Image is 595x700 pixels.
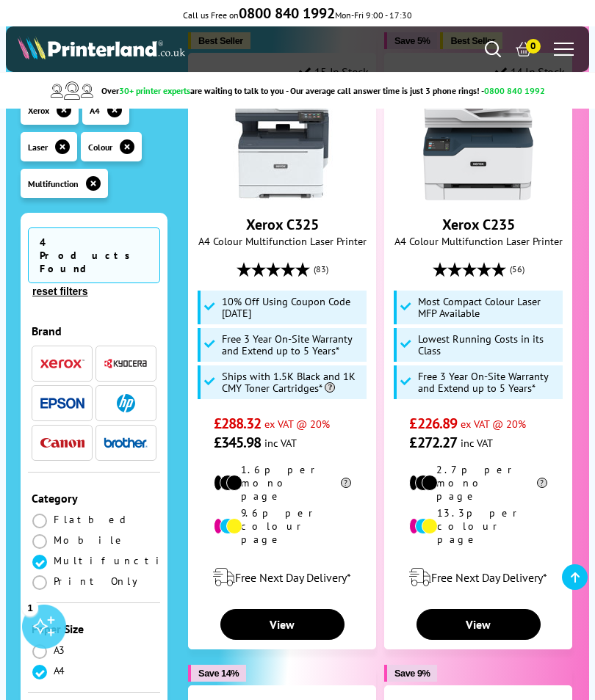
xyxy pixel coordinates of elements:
[239,4,335,23] b: 0800 840 1992
[28,105,49,116] span: Xerox
[461,436,493,450] span: inc VAT
[222,296,363,319] span: 10% Off Using Coupon Code [DATE]
[18,36,184,59] img: Printerland Logo
[22,599,38,616] div: 1
[239,10,335,21] a: 0800 840 1992
[54,664,67,677] span: A4
[214,414,262,433] span: £288.32
[54,644,67,657] span: A3
[214,433,262,452] span: £345.98
[28,285,92,298] button: reset filters
[222,333,363,357] span: Free 3 Year On-Site Warranty and Extend up to 5 Years*
[54,554,192,567] span: Multifunction
[104,358,148,369] img: Kyocera
[188,665,246,682] button: Save 14%
[117,394,135,412] img: HP
[36,393,89,413] button: Epson
[32,491,156,506] div: Category
[119,85,190,96] span: 30+ printer experts
[214,463,351,503] li: 1.6p per mono page
[314,255,328,283] span: (83)
[28,178,79,189] span: Multifunction
[220,609,345,640] a: View
[90,105,100,116] span: A4
[392,234,564,248] span: A4 Colour Multifunction Laser Printer
[99,433,152,453] button: Brother
[394,668,430,679] span: Save 9%
[54,513,131,526] span: Flatbed
[526,39,541,54] span: 0
[32,621,156,636] div: Paper Size
[32,324,156,338] div: Brand
[423,189,533,203] a: Xerox C235
[28,142,48,153] span: Laser
[484,85,545,96] span: 0800 840 1992
[510,255,524,283] span: (56)
[40,438,84,448] img: Canon
[196,557,368,598] div: modal_delivery
[18,36,297,62] a: Printerland Logo
[418,333,559,357] span: Lowest Running Costs in its Class
[198,668,239,679] span: Save 14%
[409,414,457,433] span: £226.89
[40,398,84,409] img: Epson
[101,85,284,96] span: Over are waiting to talk to you
[409,506,547,546] li: 13.3p per colour page
[196,234,368,248] span: A4 Colour Multifunction Laser Printer
[418,296,559,319] span: Most Compact Colour Laser MFP Available
[40,359,84,369] img: Xerox
[264,417,330,431] span: ex VAT @ 20%
[516,41,532,57] a: 0
[416,609,541,640] a: View
[36,354,89,373] button: Xerox
[99,393,152,413] button: HP
[36,433,89,453] button: Canon
[442,215,515,234] a: Xerox C235
[409,433,457,452] span: £272.27
[264,436,297,450] span: inc VAT
[286,85,545,96] span: - Our average call answer time is just 3 phone rings! -
[246,215,319,234] a: Xerox C325
[104,437,148,448] img: Brother
[461,417,526,431] span: ex VAT @ 20%
[384,665,437,682] button: Save 9%
[227,189,337,203] a: Xerox C325
[214,506,351,546] li: 9.6p per colour page
[28,227,160,283] span: 4 Products Found
[423,90,533,200] img: Xerox C235
[54,575,148,588] span: Print Only
[409,463,547,503] li: 2.7p per mono page
[392,557,564,598] div: modal_delivery
[88,142,112,153] span: Colour
[222,371,363,394] span: Ships with 1.5K Black and 1K CMY Toner Cartridges*
[54,533,126,547] span: Mobile
[227,90,337,200] img: Xerox C325
[418,371,559,394] span: Free 3 Year On-Site Warranty and Extend up to 5 Years*
[99,354,152,373] button: Kyocera
[485,41,501,57] a: Search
